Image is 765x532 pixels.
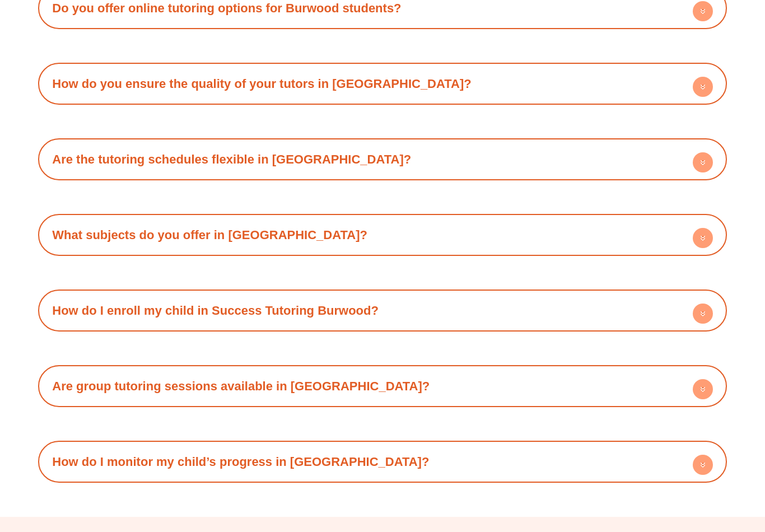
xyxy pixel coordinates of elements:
a: How do you ensure the quality of your tutors in [GEOGRAPHIC_DATA]? [52,77,471,91]
a: Do you offer online tutoring options for Burwood students? [52,2,401,16]
div: How do I enroll my child in Success Tutoring Burwood? [44,296,721,326]
div: Are the tutoring schedules flexible in [GEOGRAPHIC_DATA]? [44,144,721,175]
a: Are group tutoring sessions available in [GEOGRAPHIC_DATA]? [52,380,430,394]
div: How do I monitor my child’s progress in [GEOGRAPHIC_DATA]? [44,447,721,478]
a: Are the tutoring schedules flexible in [GEOGRAPHIC_DATA]? [52,153,411,167]
div: What subjects do you offer in [GEOGRAPHIC_DATA]? [44,220,721,251]
a: How do I monitor my child’s progress in [GEOGRAPHIC_DATA]? [52,455,429,469]
div: How do you ensure the quality of your tutors in [GEOGRAPHIC_DATA]? [44,69,721,100]
a: How do I enroll my child in Success Tutoring Burwood? [52,304,379,318]
iframe: Chat Widget [573,405,765,532]
a: What subjects do you offer in [GEOGRAPHIC_DATA]? [52,228,367,242]
div: Are group tutoring sessions available in [GEOGRAPHIC_DATA]? [44,371,721,402]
